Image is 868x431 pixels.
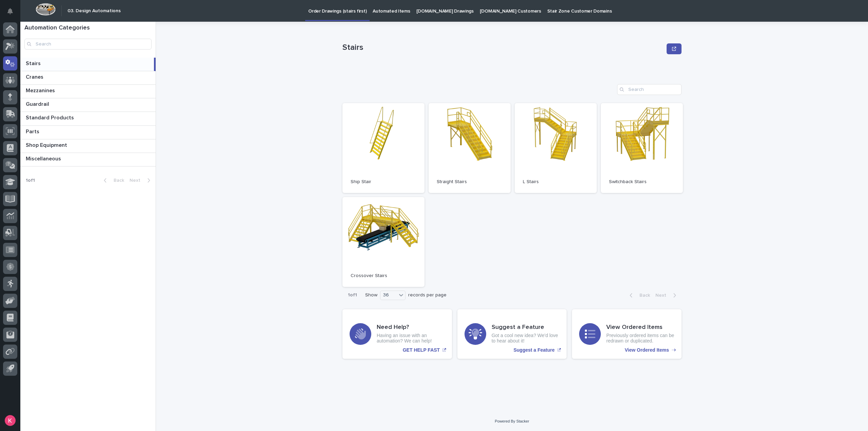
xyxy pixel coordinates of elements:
[127,177,156,183] button: Next
[351,273,416,279] p: Crossover Stairs
[342,43,664,53] p: Stairs
[110,178,124,183] span: Back
[3,413,17,428] button: users-avatar
[625,347,669,353] p: View Ordered Items
[26,127,41,135] p: Parts
[655,293,670,298] span: Next
[130,178,144,183] span: Next
[26,73,45,80] p: Cranes
[457,309,567,359] a: Suggest a Feature
[635,293,650,298] span: Back
[20,172,40,189] p: 1 of 1
[3,4,17,18] button: Notifications
[351,179,416,185] p: Ship Stair
[342,309,452,359] a: GET HELP FAST
[437,179,502,185] p: Straight Stairs
[26,86,56,94] p: Mezzanines
[20,112,156,125] a: Standard ProductsStandard Products
[492,324,560,331] h3: Suggest a Feature
[26,100,51,107] p: Guardrail
[26,113,75,121] p: Standard Products
[20,126,156,139] a: PartsParts
[377,333,445,344] p: Having an issue with an automation? We can help!
[342,197,425,287] a: Crossover Stairs
[429,103,511,193] a: Straight Stairs
[26,154,62,162] p: Miscellaneous
[495,419,529,423] a: Powered By Stacker
[601,103,683,193] a: Switchback Stairs
[492,333,560,344] p: Got a cool new idea? We'd love to hear about it!
[20,85,156,98] a: MezzaninesMezzanines
[24,24,152,32] h1: Automation Categories
[67,8,121,14] h2: 03. Design Automations
[617,84,682,95] input: Search
[36,3,56,16] img: Workspace Logo
[609,179,675,185] p: Switchback Stairs
[20,153,156,166] a: MiscellaneousMiscellaneous
[624,292,653,298] button: Back
[513,347,554,353] p: Suggest a Feature
[408,292,447,298] p: records per page
[20,98,156,112] a: GuardrailGuardrail
[8,8,17,19] div: Notifications
[26,59,42,67] p: Stairs
[20,71,156,85] a: CranesCranes
[20,58,156,71] a: StairsStairs
[606,333,674,344] p: Previously ordered items can be redrawn or duplicated.
[365,292,377,298] p: Show
[523,179,589,185] p: L Stairs
[403,347,440,353] p: GET HELP FAST
[606,324,674,331] h3: View Ordered Items
[98,177,127,183] button: Back
[342,287,362,303] p: 1 of 1
[380,292,397,299] div: 36
[572,309,682,359] a: View Ordered Items
[24,39,152,50] input: Search
[20,139,156,153] a: Shop EquipmentShop Equipment
[515,103,597,193] a: L Stairs
[653,292,682,298] button: Next
[26,141,68,149] p: Shop Equipment
[377,324,445,331] h3: Need Help?
[342,103,425,193] a: Ship Stair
